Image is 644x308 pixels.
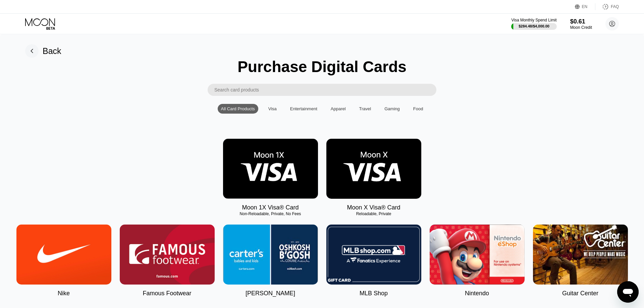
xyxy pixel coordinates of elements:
div: $0.61 [570,18,592,25]
div: Moon X Visa® Card [347,204,400,211]
div: Moon Credit [570,25,592,30]
div: Food [413,106,423,111]
div: Entertainment [290,106,317,111]
div: Visa Monthly Spend Limit [511,18,556,22]
div: Gaming [381,104,403,114]
div: Back [25,44,61,58]
div: Travel [356,104,375,114]
div: All Card Products [218,104,258,114]
div: Purchase Digital Cards [237,58,407,76]
div: $0.61Moon Credit [570,18,592,30]
div: FAQ [595,3,619,10]
div: Apparel [331,106,346,111]
div: Gaming [384,106,400,111]
div: $284.48 / $4,000.00 [519,24,549,28]
div: All Card Products [221,106,255,111]
div: Nintendo [465,290,489,297]
div: Back [43,46,61,56]
input: Search card products [214,84,436,96]
div: Non-Reloadable, Private, No Fees [223,211,318,216]
div: [PERSON_NAME] [246,290,295,297]
div: Visa [265,104,280,114]
div: EN [582,4,588,9]
div: Travel [359,106,371,111]
div: MLB Shop [360,290,388,297]
div: Food [410,104,427,114]
div: Apparel [327,104,349,114]
div: Moon 1X Visa® Card [242,204,299,211]
div: EN [575,3,595,10]
div: Visa Monthly Spend Limit$284.48/$4,000.00 [511,18,556,30]
div: Guitar Center [562,290,598,297]
div: Entertainment [287,104,321,114]
div: FAQ [611,4,619,9]
iframe: Button to launch messaging window [617,281,639,303]
div: Nike [58,290,70,297]
div: Famous Footwear [143,290,191,297]
div: Reloadable, Private [326,211,421,216]
div: Visa [268,106,277,111]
